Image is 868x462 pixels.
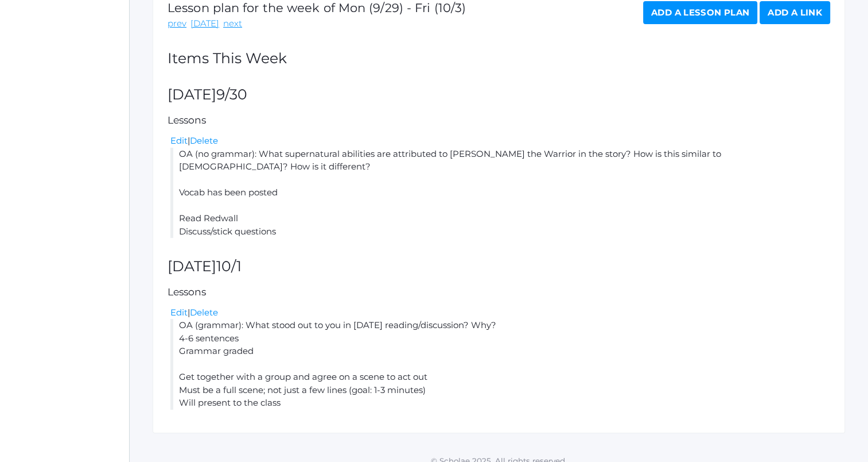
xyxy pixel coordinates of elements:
[168,1,466,14] h1: Lesson plan for the week of Mon (9/29) - Fri (10/3)
[168,87,830,103] h2: [DATE]
[170,135,188,146] a: Edit
[168,51,830,67] h2: Items This Week
[223,17,242,30] a: next
[190,17,219,30] a: [DATE]
[170,307,188,318] a: Edit
[643,1,757,24] a: Add a Lesson Plan
[168,287,830,298] h5: Lessons
[190,135,218,146] a: Delete
[168,259,830,275] h2: [DATE]
[190,307,218,318] a: Delete
[170,319,830,410] li: OA (grammar): What stood out to you in [DATE] reading/discussion? Why? 4-6 sentences Grammar grad...
[216,86,247,103] span: 9/30
[168,17,186,30] a: prev
[170,134,830,148] div: |
[168,115,830,126] h5: Lessons
[760,1,830,24] a: Add a Link
[216,257,242,275] span: 10/1
[170,148,830,238] li: OA (no grammar): What supernatural abilities are attributed to [PERSON_NAME] the Warrior in the s...
[170,306,830,319] div: |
